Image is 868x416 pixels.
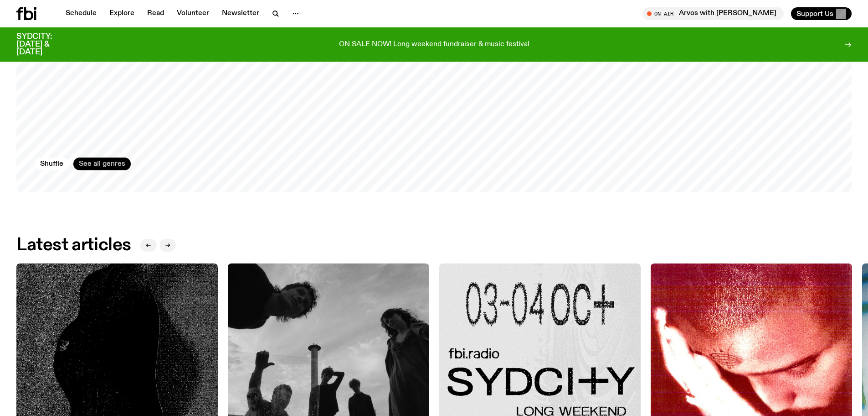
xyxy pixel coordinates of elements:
[73,158,131,170] a: See all genres
[104,7,140,20] a: Explore
[16,33,75,56] h3: SYDCITY: [DATE] & [DATE]
[16,237,131,253] h2: Latest articles
[171,7,215,20] a: Volunteer
[791,7,852,20] button: Support Us
[642,7,784,20] button: On AirArvos with [PERSON_NAME]
[216,7,265,20] a: Newsletter
[339,41,529,49] p: ON SALE NOW! Long weekend fundraiser & music festival
[796,10,833,18] span: Support Us
[60,7,102,20] a: Schedule
[35,158,69,170] button: Shuffle
[142,7,169,20] a: Read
